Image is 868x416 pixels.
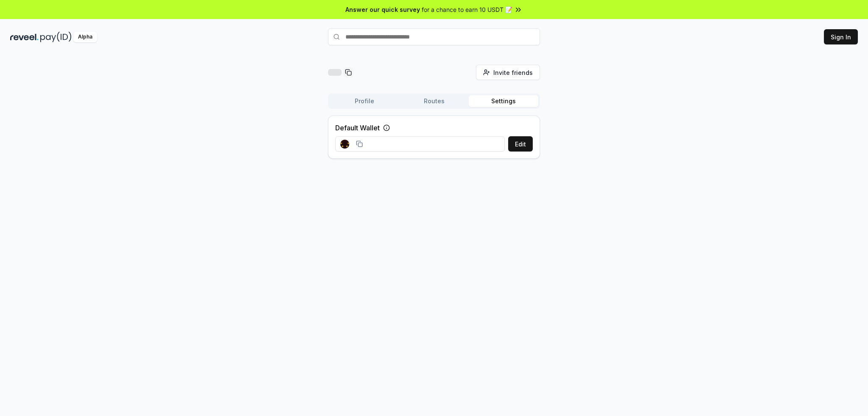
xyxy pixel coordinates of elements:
[508,136,533,152] button: Edit
[40,32,72,42] img: pay_id
[824,29,858,44] button: Sign In
[493,68,533,77] span: Invite friends
[330,95,399,107] button: Profile
[345,5,420,14] span: Answer our quick survey
[73,32,97,42] div: Alpha
[476,65,540,80] button: Invite friends
[10,32,39,42] img: reveel_dark
[399,95,469,107] button: Routes
[335,123,380,133] label: Default Wallet
[422,5,512,14] span: for a chance to earn 10 USDT 📝
[469,95,538,107] button: Settings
